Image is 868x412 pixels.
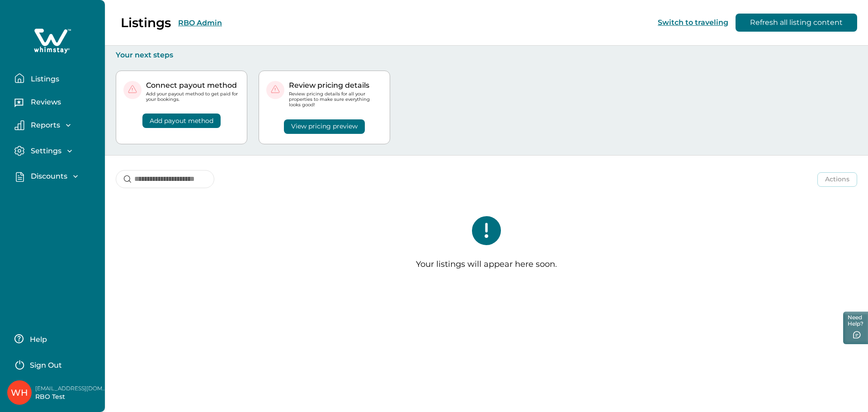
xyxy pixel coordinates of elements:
[30,361,62,370] p: Sign Out
[116,51,857,60] p: Your next steps
[28,147,61,156] p: Settings
[35,384,108,393] p: [EMAIL_ADDRESS][DOMAIN_NAME]
[284,119,365,134] button: View pricing preview
[14,120,98,130] button: Reports
[289,81,382,90] p: Review pricing details
[14,146,98,156] button: Settings
[28,172,67,181] p: Discounts
[14,69,98,87] button: Listings
[146,91,240,102] p: Add your payout method to get paid for your bookings.
[28,98,61,107] p: Reviews
[289,91,382,108] p: Review pricing details for all your properties to make sure everything looks good!
[14,330,94,348] button: Help
[142,114,221,128] button: Add payout method
[27,335,47,344] p: Help
[35,393,108,402] p: RBO Test
[178,19,222,27] button: RBO Admin
[416,260,557,270] p: Your listings will appear here soon.
[146,81,240,90] p: Connect payout method
[817,172,857,187] button: Actions
[28,75,59,84] p: Listings
[28,121,60,130] p: Reports
[14,95,98,113] button: Reviews
[121,15,171,30] p: Listings
[736,14,857,32] button: Refresh all listing content
[14,355,94,373] button: Sign Out
[14,171,98,182] button: Discounts
[11,382,28,403] div: Whimstay Host
[658,18,728,27] button: Switch to traveling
